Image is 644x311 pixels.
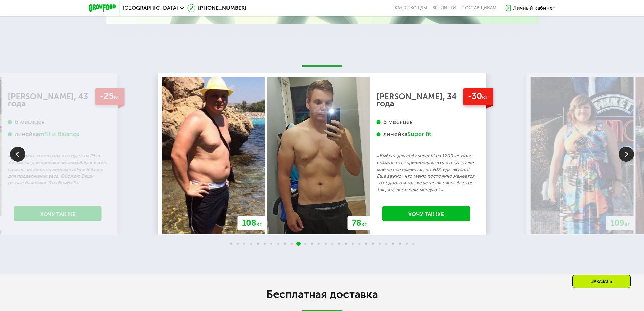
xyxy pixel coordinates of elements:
div: [PERSON_NAME], 34 года [377,93,476,107]
h2: Бесплатная доставка [133,288,511,301]
span: кг [361,221,367,227]
div: [PERSON_NAME], 43 года [8,93,108,107]
span: кг [625,221,630,227]
p: «Примерно за пол года я похудел на 25 кг. Заказывал две линейки питания Balance и Fit. Сейчас пит... [8,153,108,186]
span: кг [256,221,262,227]
div: 109 [606,216,635,230]
div: Личный кабинет [513,4,555,12]
img: Slide right [619,147,634,162]
div: Super fit [407,130,431,138]
span: кг [482,93,488,101]
div: Заказать [572,275,631,288]
a: Качество еды [395,5,427,11]
div: линейка [8,130,108,138]
a: Хочу так же [14,206,102,221]
a: Вендинги [432,5,456,11]
div: 5 месяцев [377,118,476,126]
div: 78 [348,216,371,230]
div: линейка [377,130,476,138]
span: кг [114,93,120,101]
a: Хочу так же [382,206,470,221]
div: -30 [463,88,493,105]
div: 108 [238,216,266,230]
div: -25 [95,88,124,105]
p: «Выбрал для себя super fit на 1200 кк. Надо сказать что я привередлив в еде и тут то же мне не вс... [377,153,476,193]
img: Slide left [10,147,25,162]
div: поставщикам [461,5,496,11]
div: 6 месяцев [8,118,108,126]
a: [PHONE_NUMBER] [187,4,246,12]
div: mFit и Balance [39,130,80,138]
span: [GEOGRAPHIC_DATA] [123,5,178,11]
